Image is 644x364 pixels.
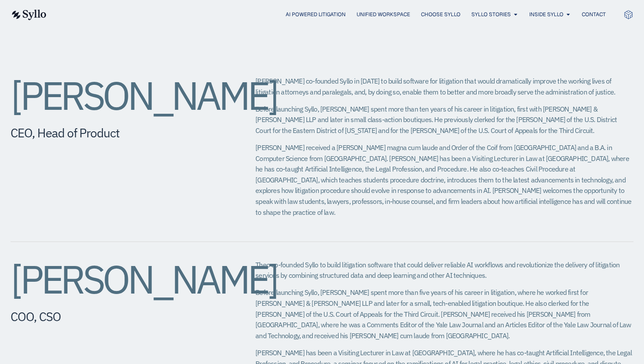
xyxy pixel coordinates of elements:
div: Menu Toggle [64,10,606,19]
a: AI Powered Litigation [286,10,346,18]
h2: [PERSON_NAME]​ [11,259,220,299]
h2: [PERSON_NAME] [11,76,220,115]
nav: Menu [64,10,606,19]
a: Syllo Stories [471,10,511,18]
p: [PERSON_NAME] received a [PERSON_NAME] magna cum laude and Order of the Coif from [GEOGRAPHIC_DAT... [255,142,633,217]
a: Inside Syllo [529,10,563,18]
span: Theo co-founded Syllo to build litigation software that could deliver reliable AI workflows and r... [255,260,619,280]
a: Unified Workspace [357,10,410,18]
a: Contact [582,10,606,18]
p: Before launching Syllo, [PERSON_NAME] spent more than ten years of his career in litigation, firs... [255,104,633,136]
img: syllo [11,10,46,20]
h5: COO, CSO [11,309,220,324]
h5: CEO, Head of Product [11,126,220,140]
a: Choose Syllo [421,10,460,18]
span: Before launching Syllo, [PERSON_NAME] spent more than five years of his career in litigation, whe... [255,288,631,340]
p: [PERSON_NAME] co-founded Syllo in [DATE] to build software for litigation that would dramatically... [255,76,633,97]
